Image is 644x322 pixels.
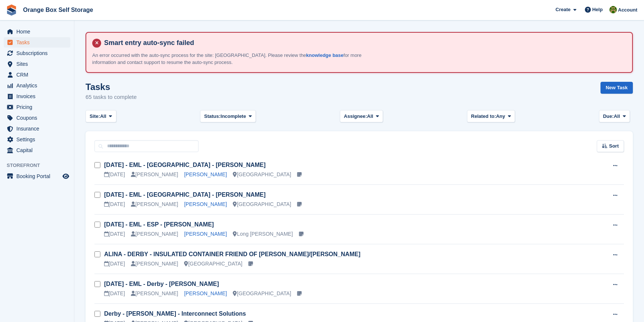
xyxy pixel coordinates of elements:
[6,4,17,16] img: stora-icon-8386f47178a22dfd0bd8f6a31ec36ba5ce8667c1dd55bd0f319d3a0aa187defe.svg
[4,102,70,112] a: menu
[200,110,256,122] button: Status: Incomplete
[16,80,61,91] span: Analytics
[496,113,505,120] span: Any
[104,281,219,287] a: [DATE] - EML - Derby - [PERSON_NAME]
[306,52,343,58] a: knowledge base
[204,113,220,120] span: Status:
[16,48,61,58] span: Subscriptions
[86,93,137,102] p: 65 tasks to complete
[16,26,61,37] span: Home
[16,123,61,134] span: Insurance
[599,110,630,122] button: Due: All
[344,113,367,120] span: Assignee:
[4,26,70,37] a: menu
[4,37,70,48] a: menu
[104,260,125,268] div: [DATE]
[592,6,603,13] span: Help
[367,113,373,120] span: All
[16,171,61,181] span: Booking Portal
[4,134,70,145] a: menu
[467,110,515,122] button: Related to: Any
[233,200,291,208] div: [GEOGRAPHIC_DATA]
[16,102,61,112] span: Pricing
[16,59,61,69] span: Sites
[340,110,383,122] button: Assignee: All
[104,191,265,198] a: [DATE] - EML - [GEOGRAPHIC_DATA] - [PERSON_NAME]
[618,6,637,14] span: Account
[104,310,246,317] a: Derby - [PERSON_NAME] - Interconnect Solutions
[104,162,265,168] a: [DATE] - EML - [GEOGRAPHIC_DATA] - [PERSON_NAME]
[614,113,620,120] span: All
[471,113,496,120] span: Related to:
[4,59,70,69] a: menu
[100,113,106,120] span: All
[4,91,70,102] a: menu
[233,290,291,297] div: [GEOGRAPHIC_DATA]
[16,70,61,80] span: CRM
[104,230,125,238] div: [DATE]
[61,172,70,181] a: Preview store
[104,200,125,208] div: [DATE]
[16,91,61,102] span: Invoices
[603,113,614,120] span: Due:
[609,142,619,150] span: Sort
[556,6,570,13] span: Create
[233,171,291,178] div: [GEOGRAPHIC_DATA]
[16,145,61,155] span: Capital
[184,171,227,177] a: [PERSON_NAME]
[16,37,61,48] span: Tasks
[101,39,626,47] h4: Smart entry auto-sync failed
[16,134,61,145] span: Settings
[86,82,137,92] h1: Tasks
[90,113,100,120] span: Site:
[16,113,61,123] span: Coupons
[92,52,371,66] p: An error occurred with the auto-sync process for the site: [GEOGRAPHIC_DATA]. Please review the f...
[4,80,70,91] a: menu
[4,145,70,155] a: menu
[184,260,242,268] div: [GEOGRAPHIC_DATA]
[131,290,178,297] div: [PERSON_NAME]
[104,251,360,257] a: ALINA - DERBY - INSULATED CONTAINER FRIEND OF [PERSON_NAME]/[PERSON_NAME]
[131,260,178,268] div: [PERSON_NAME]
[4,123,70,134] a: menu
[184,290,227,296] a: [PERSON_NAME]
[4,171,70,181] a: menu
[4,48,70,58] a: menu
[104,221,214,228] a: [DATE] - EML - ESP - [PERSON_NAME]
[86,110,116,122] button: Site: All
[7,162,74,169] span: Storefront
[184,231,227,237] a: [PERSON_NAME]
[4,113,70,123] a: menu
[4,70,70,80] a: menu
[104,171,125,178] div: [DATE]
[104,290,125,297] div: [DATE]
[600,82,633,94] a: New Task
[184,201,227,207] a: [PERSON_NAME]
[20,4,96,16] a: Orange Box Self Storage
[233,230,293,238] div: Long [PERSON_NAME]
[131,200,178,208] div: [PERSON_NAME]
[220,113,246,120] span: Incomplete
[609,6,617,13] img: Sarah
[131,230,178,238] div: [PERSON_NAME]
[131,171,178,178] div: [PERSON_NAME]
